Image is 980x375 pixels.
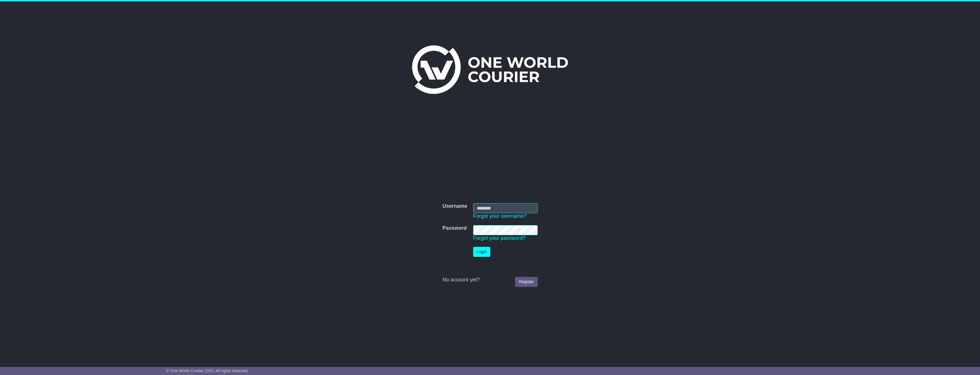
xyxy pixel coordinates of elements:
label: Password [442,225,467,231]
img: One World [412,45,568,94]
a: Register [515,277,537,287]
button: Login [473,247,490,257]
a: Forgot your username? [473,213,527,219]
a: Forgot your password? [473,235,526,241]
label: Username [442,203,467,209]
div: No account yet? [442,277,537,283]
span: © One World Courier 2025. All rights reserved. [166,368,249,373]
